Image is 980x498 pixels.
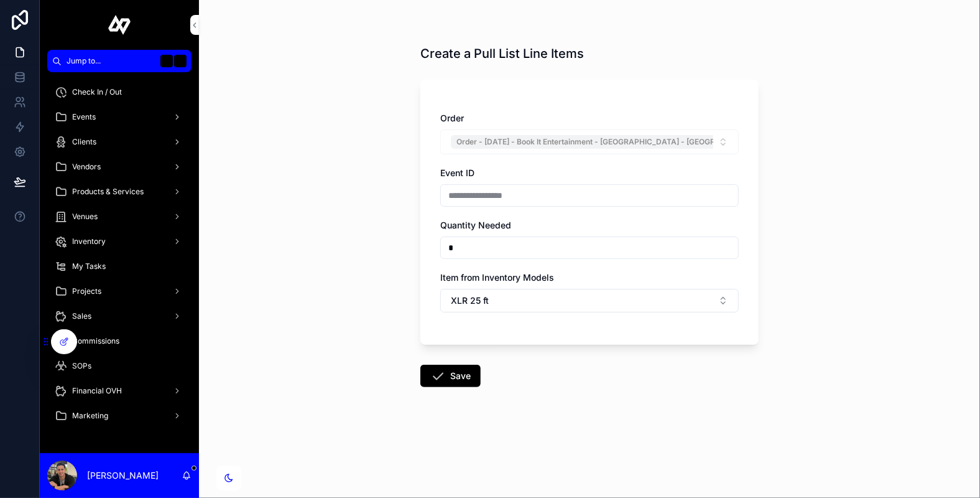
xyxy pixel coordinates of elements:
[47,305,192,327] a: Sales
[72,411,108,421] span: Marketing
[47,131,192,153] a: Clients
[47,106,192,128] a: Events
[72,112,96,122] span: Events
[175,56,185,66] span: K
[72,386,122,396] span: Financial OVH
[440,113,464,123] span: Order
[72,137,96,147] span: Clients
[72,212,98,222] span: Venues
[420,365,481,387] button: Save
[72,286,101,296] span: Projects
[47,355,192,377] a: SOPs
[420,45,584,62] h1: Create a Pull List Line Items
[72,162,101,172] span: Vendors
[440,220,511,230] span: Quantity Needed
[47,81,192,103] a: Check In / Out
[72,336,119,346] span: Commissions
[440,272,554,283] span: Item from Inventory Models
[72,237,106,247] span: Inventory
[440,289,739,312] button: Select Button
[108,15,131,35] img: App logo
[72,261,106,271] span: My Tasks
[47,405,192,427] a: Marketing
[47,50,192,72] button: Jump to...K
[451,294,489,307] span: XLR 25 ft
[40,72,199,453] div: scrollable content
[440,167,474,178] span: Event ID
[72,187,144,197] span: Products & Services
[47,380,192,402] a: Financial OVH
[47,330,192,352] a: Commissions
[47,181,192,203] a: Products & Services
[47,205,192,228] a: Venues
[47,230,192,253] a: Inventory
[47,255,192,278] a: My Tasks
[72,361,91,371] span: SOPs
[72,87,122,97] span: Check In / Out
[67,56,155,66] span: Jump to...
[47,280,192,303] a: Projects
[87,469,159,482] p: [PERSON_NAME]
[47,156,192,178] a: Vendors
[72,311,91,321] span: Sales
